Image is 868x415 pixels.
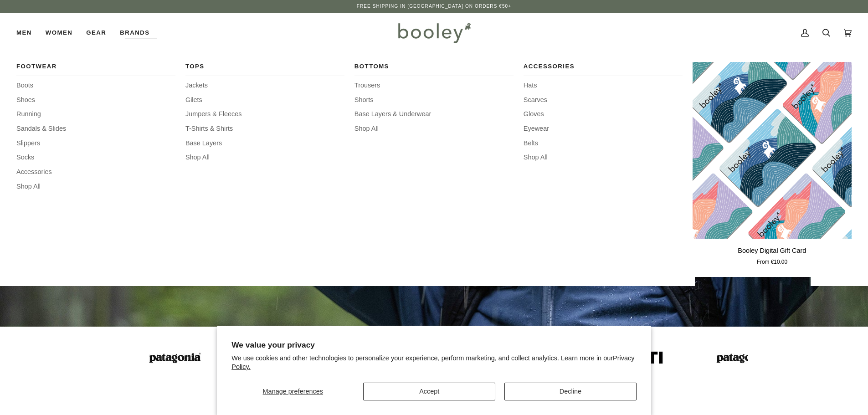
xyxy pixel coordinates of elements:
product-grid-item: Booley Digital Gift Card [693,62,852,266]
a: Gloves [524,109,683,119]
span: Women [46,28,72,37]
span: Manage preferences [263,388,323,395]
a: Boots [16,81,175,91]
span: Gear [86,28,106,37]
a: Jumpers & Fleeces [185,109,344,119]
a: Accessories [524,62,683,76]
a: Trousers [354,81,514,91]
a: Hats [524,81,683,91]
h2: We value your privacy [231,340,637,350]
a: Accessories [16,167,175,177]
a: T-Shirts & Shirts [185,124,344,134]
span: Accessories [524,62,683,71]
a: Shorts [354,95,514,105]
p: Booley Digital Gift Card [738,246,806,256]
product-grid-item-variant: €10.00 [693,62,852,239]
a: Scarves [524,95,683,105]
a: Shop All [16,182,175,192]
a: Bottoms [354,62,514,76]
a: Shop All [354,124,514,134]
span: Footwear [16,62,175,71]
button: Accept [363,383,495,400]
a: Tops [185,62,344,76]
span: Brands [120,28,149,37]
a: Booley Digital Gift Card [693,242,852,266]
a: Running [16,109,175,119]
span: Tops [185,62,344,71]
a: Base Layers & Underwear [354,109,514,119]
div: Men Footwear Boots Shoes Running Sandals & Slides Slippers Socks Accessories Shop All Tops Jacket... [16,13,39,53]
a: Eyewear [524,124,683,134]
a: Shop All [524,153,683,163]
button: Manage preferences [231,383,354,400]
button: Decline [504,383,637,400]
a: Sandals & Slides [16,124,175,134]
a: Men [16,13,39,53]
a: Gear [79,13,113,53]
a: Privacy Policy. [231,354,634,370]
span: From €10.00 [757,258,787,266]
a: Brands [113,13,156,53]
a: Slippers [16,138,175,149]
a: Jackets [185,81,344,91]
span: Bottoms [354,62,514,71]
a: Socks [16,153,175,163]
p: We use cookies and other technologies to personalize your experience, perform marketing, and coll... [231,354,637,371]
img: Booley [394,20,474,46]
a: Shoes [16,95,175,105]
a: Booley Digital Gift Card [693,62,852,239]
a: Footwear [16,62,175,76]
a: Belts [524,138,683,149]
a: Shop All [185,153,344,163]
p: Free Shipping in [GEOGRAPHIC_DATA] on Orders €50+ [357,3,511,10]
a: Base Layers [185,138,344,149]
a: Women [39,13,79,53]
a: Gilets [185,95,344,105]
span: Men [16,28,32,37]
